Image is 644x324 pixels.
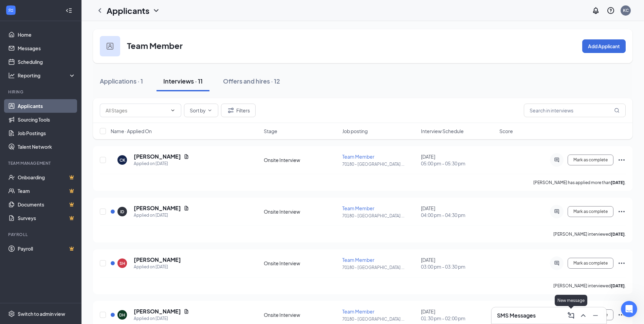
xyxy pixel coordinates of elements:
div: [DATE] [421,308,495,322]
a: TeamCrown [18,184,76,198]
button: ComposeMessage [566,310,576,321]
p: [PERSON_NAME] has applied more than . [533,180,626,185]
span: 01:30 pm - 02:00 pm [421,315,495,322]
a: Sourcing Tools [18,113,76,126]
a: Job Postings [18,126,76,140]
svg: Collapse [66,7,72,14]
h3: Team Member [127,40,183,51]
div: [DATE] [421,153,495,167]
svg: QuestionInfo [607,6,615,15]
p: [PERSON_NAME] interviewed . [553,231,626,237]
a: Talent Network [18,140,76,154]
span: Team Member [342,308,374,314]
a: Messages [18,41,76,55]
div: Payroll [8,232,74,237]
div: Switch to admin view [18,310,65,317]
span: Team Member [342,154,374,160]
div: Team Management [8,160,74,166]
a: PayrollCrown [18,242,76,255]
img: user icon [107,43,113,50]
b: [DATE] [611,283,625,288]
b: [DATE] [611,232,625,237]
div: Applied on [DATE] [134,160,189,167]
svg: Ellipses [618,311,626,319]
div: Onsite Interview [264,157,338,163]
div: CK [119,157,125,163]
span: Mark as complete [573,158,608,162]
h3: SMS Messages [497,312,536,319]
svg: Document [184,309,189,314]
svg: Minimize [591,311,600,320]
svg: Analysis [8,72,15,79]
input: All Stages [106,107,167,114]
h5: [PERSON_NAME] [134,308,181,315]
button: Mark as complete [568,258,613,269]
svg: ComposeMessage [567,311,575,320]
div: [DATE] [421,205,495,218]
div: New message [555,295,587,306]
span: Team Member [342,257,374,263]
svg: Ellipses [618,156,626,164]
span: Name · Applied On [111,128,152,134]
svg: MagnifyingGlass [614,108,620,113]
span: Job posting [342,128,368,134]
h5: [PERSON_NAME] [134,153,181,160]
div: Applied on [DATE] [134,315,189,322]
a: Applicants [18,99,76,113]
span: Score [499,128,513,134]
div: SH [119,260,125,266]
div: DH [119,312,125,318]
div: Onsite Interview [264,208,338,215]
button: Minimize [590,310,601,321]
svg: Notifications [592,6,600,15]
svg: Document [184,205,189,211]
a: DocumentsCrown [18,198,76,211]
svg: ChevronLeft [96,6,104,15]
span: 05:00 pm - 05:30 pm [421,160,495,167]
span: Stage [264,128,277,134]
a: OnboardingCrown [18,170,76,184]
div: KC [623,7,629,13]
b: [DATE] [611,180,625,185]
div: Applied on [DATE] [134,212,189,219]
svg: Ellipses [618,208,626,216]
svg: ActiveChat [553,209,561,214]
p: 70180 - [GEOGRAPHIC_DATA] ... [342,316,417,322]
button: Sort byChevronDown [184,104,218,117]
div: Applications · 1 [100,77,143,85]
svg: Settings [8,310,15,317]
p: 70180 - [GEOGRAPHIC_DATA] ... [342,213,417,219]
button: Mark as complete [568,155,613,165]
svg: ChevronDown [152,6,160,15]
svg: ActiveChat [553,260,561,266]
div: [DATE] [421,256,495,270]
span: Sort by [190,108,206,113]
button: Filter Filters [221,104,256,117]
a: Scheduling [18,55,76,69]
div: Offers and hires · 12 [223,77,280,85]
svg: Filter [227,106,235,114]
input: Search in interviews [524,104,626,117]
div: Hiring [8,89,74,95]
h5: [PERSON_NAME] [134,256,181,264]
svg: Document [184,154,189,159]
div: Onsite Interview [264,311,338,318]
a: SurveysCrown [18,211,76,225]
p: 70180 - [GEOGRAPHIC_DATA] ... [342,265,417,270]
div: Interviews · 11 [163,77,203,85]
svg: WorkstreamLogo [7,7,14,14]
span: Interview Schedule [421,128,464,134]
span: Team Member [342,205,374,211]
span: 03:00 pm - 03:30 pm [421,263,495,270]
p: 70180 - [GEOGRAPHIC_DATA] ... [342,161,417,167]
svg: ActiveChat [553,157,561,163]
p: [PERSON_NAME] interviewed . [553,283,626,289]
div: Applied on [DATE] [134,264,181,270]
svg: ChevronDown [207,108,213,113]
a: Home [18,28,76,41]
button: Mark as complete [568,206,613,217]
svg: ChevronDown [170,108,176,113]
svg: ChevronUp [579,311,587,320]
h1: Applicants [107,5,149,16]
